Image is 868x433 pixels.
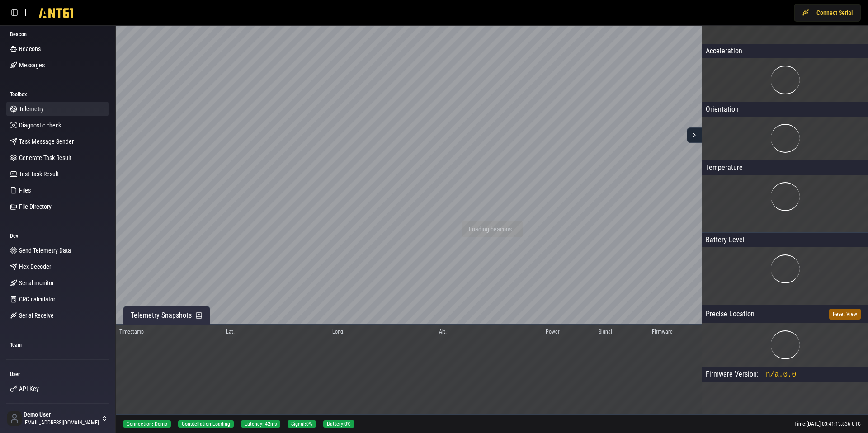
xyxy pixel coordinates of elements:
[24,419,99,426] span: [EMAIL_ADDRESS][DOMAIN_NAME]
[19,278,54,287] span: Serial monitor
[794,420,861,428] div: Time: [DATE] 03:41:13.836 UTC
[288,420,316,428] div: Signal: 0 %
[19,61,45,70] span: Messages
[222,325,329,339] th: Lat.
[24,411,99,419] span: Demo User
[6,308,109,323] a: Serial Receive
[6,199,109,214] a: File Directory
[702,160,868,175] p: Temperature
[6,102,109,116] a: Telemetry
[19,384,39,393] span: API Key
[6,58,109,72] a: Messages
[6,183,109,198] a: Files
[19,44,41,53] span: Beacons
[6,243,109,258] a: Send Telemetry Data
[794,4,861,22] button: Connect Serial
[6,292,109,306] a: CRC calculator
[706,309,755,320] span: Precise Location
[123,306,210,325] button: Telemetry Snapshots
[116,325,222,339] th: Timestamp
[19,186,31,195] span: Files
[19,169,59,179] span: Test Task Result
[19,246,71,255] span: Send Telemetry Data
[19,121,61,130] span: Diagnostic check
[6,338,109,352] div: Team
[6,229,109,243] div: Dev
[19,295,55,304] span: CRC calculator
[19,202,52,211] span: File Directory
[19,104,44,113] span: Telemetry
[323,420,354,428] div: Battery: 0 %
[702,44,868,58] div: Acceleration
[241,420,280,428] div: Latency: 42ms
[6,381,109,396] a: API Key
[19,153,71,162] span: Generate Task Result
[702,233,868,247] p: Battery Level
[702,367,868,382] p: Firmware Version:
[123,420,171,428] div: Connection: Demo
[542,325,595,339] th: Power
[6,118,109,132] a: Diagnostic check
[829,309,861,320] button: Reset View
[19,262,51,271] span: Hex Decoder
[766,371,796,379] span: n/a.0.0
[6,42,109,56] a: Beacons
[6,276,109,290] a: Serial monitor
[595,325,648,339] th: Signal
[19,137,74,146] span: Task Message Sender
[19,311,54,320] span: Serial Receive
[4,408,112,429] button: Demo User[EMAIL_ADDRESS][DOMAIN_NAME]
[435,325,542,339] th: Alt.
[178,420,234,428] div: Constellation: Loading
[131,310,192,321] span: Telemetry Snapshots
[6,134,109,149] a: Task Message Sender
[6,367,109,381] div: User
[706,105,739,113] span: Orientation
[329,325,435,339] th: Long.
[6,151,109,165] a: Generate Task Result
[6,259,109,274] a: Hex Decoder
[6,87,109,102] div: Toolbox
[648,325,702,339] th: Firmware
[6,167,109,181] a: Test Task Result
[6,27,109,42] div: Beacon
